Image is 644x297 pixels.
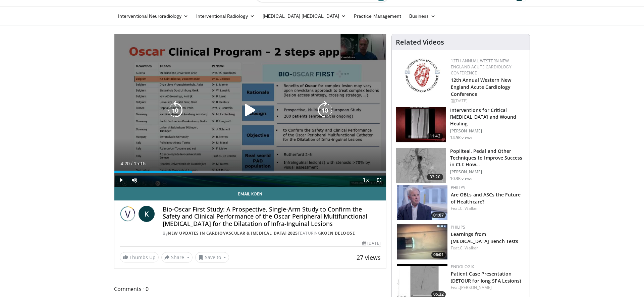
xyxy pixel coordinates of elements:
a: Interventional Neuroradiology [114,9,192,23]
a: Email Koen [114,187,386,200]
div: Feat. [451,245,524,251]
img: T6d-rUZNqcn4uJqH4xMDoxOjBrO-I4W8.150x105_q85_crop-smart_upscale.jpg [396,148,446,183]
button: Share [161,252,193,263]
a: Koen Deloose [321,230,355,236]
a: Philips [451,224,465,230]
div: Feat. [451,205,524,212]
a: Patient Case Presentation (DETOUR for long SFA Lesions) [451,271,521,284]
button: Fullscreen [373,173,386,187]
div: [DATE] [362,240,380,246]
a: New Updates in Cardiovascular & [MEDICAL_DATA] 2025 [168,230,298,236]
a: K [139,206,155,222]
div: Progress Bar [114,171,386,173]
a: C. Walker [460,245,478,251]
span: 06:01 [431,252,446,258]
button: Mute [128,173,141,187]
div: Feat. [451,285,524,291]
span: 11:42 [427,133,443,139]
p: [PERSON_NAME] [450,128,526,134]
span: / [131,161,132,166]
button: Save to [195,252,229,263]
a: 01:07 [397,185,447,220]
img: 0547a951-2e8b-4df6-bc87-cc102613d05c.150x105_q85_crop-smart_upscale.jpg [397,224,447,259]
a: 12th Annual Western New England Acute Cardiology Conference [451,58,512,76]
img: 75a3f960-6a0f-456d-866c-450ec948de62.150x105_q85_crop-smart_upscale.jpg [397,185,447,220]
a: Business [405,9,439,23]
a: Practice Management [350,9,405,23]
span: 4:20 [120,161,129,166]
p: 14.5K views [450,135,472,140]
a: [PERSON_NAME] [460,285,492,290]
h3: Popliteal, Pedal and Other Techniques to Improve Success in CLI: How… [450,148,526,168]
img: 243716_0000_1.png.150x105_q85_crop-smart_upscale.jpg [396,107,446,142]
h4: Bio-Oscar First Study: A Prospective, Single-Arm Study to Confirm the Safety and Clinical Perform... [163,206,380,228]
a: 12th Annual Western New England Acute Cardiology Conference [451,77,511,97]
span: Comments 0 [114,285,386,293]
a: 11:42 Interventions for Critical [MEDICAL_DATA] and Wound Healing [PERSON_NAME] 14.5K views [396,107,526,142]
a: Are OBLs and ASCs the Future of Healthcare? [451,191,521,205]
img: 0954f259-7907-4053-a817-32a96463ecc8.png.150x105_q85_autocrop_double_scale_upscale_version-0.2.png [404,58,441,93]
button: Playback Rate [359,173,373,187]
p: 10.3K views [450,176,472,181]
a: Thumbs Up [120,252,159,262]
span: 01:07 [431,212,446,218]
a: Interventional Radiology [192,9,259,23]
a: Philips [451,185,465,190]
a: C. Walker [460,205,478,211]
p: [PERSON_NAME] [450,169,526,175]
a: 06:01 [397,224,447,259]
img: New Updates in Cardiovascular & Interventional Radiology 2025 [120,206,136,222]
div: [DATE] [451,98,524,104]
span: 15:15 [134,161,146,166]
div: By FEATURING [163,230,380,236]
span: 27 views [357,253,381,261]
a: Endologix [451,264,474,270]
h4: Related Videos [396,38,444,46]
a: 33:20 Popliteal, Pedal and Other Techniques to Improve Success in CLI: How… [PERSON_NAME] 10.3K v... [396,148,526,183]
span: 33:20 [427,174,443,180]
a: [MEDICAL_DATA] [MEDICAL_DATA] [259,9,350,23]
h3: Interventions for Critical [MEDICAL_DATA] and Wound Healing [450,107,526,127]
video-js: Video Player [114,34,386,187]
button: Play [114,173,128,187]
a: Learnings from [MEDICAL_DATA] Bench Tests [451,231,519,244]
